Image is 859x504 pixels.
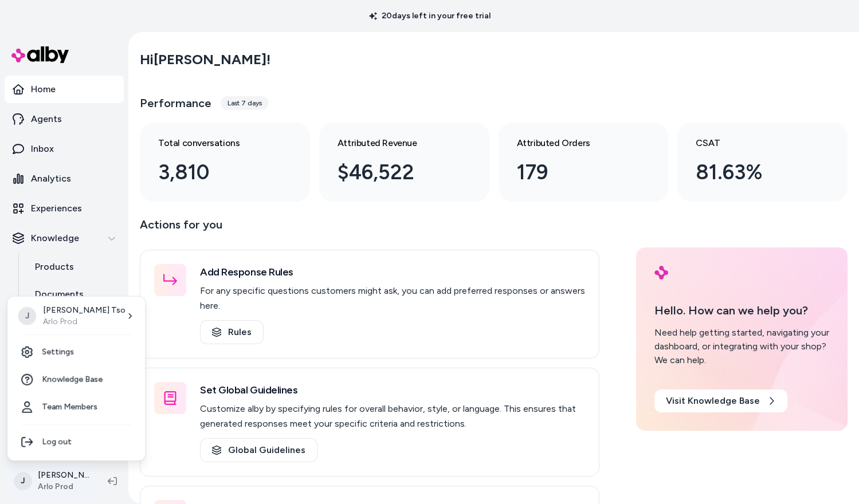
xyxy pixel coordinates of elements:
a: Settings [12,338,140,366]
p: Arlo Prod [43,316,125,328]
a: Team Members [12,393,140,421]
span: J [18,307,36,325]
span: Knowledge Base [42,374,103,385]
div: Log out [12,428,140,456]
p: [PERSON_NAME] Tso [43,305,125,316]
